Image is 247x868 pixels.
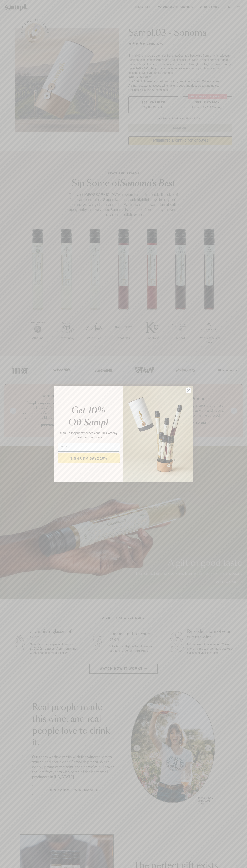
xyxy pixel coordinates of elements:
img: 96933287-25a1-481a-a6d8-4dd623390dc6.png [123,386,193,482]
button: Close dialog [185,387,192,393]
button: SIGN UP & SAVE 10% [58,453,120,463]
em: Get 10% Off Sampl [68,406,108,427]
input: Email [58,443,120,452]
span: Sign up for priority access and 10% off any one-time purchases. [60,431,117,439]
